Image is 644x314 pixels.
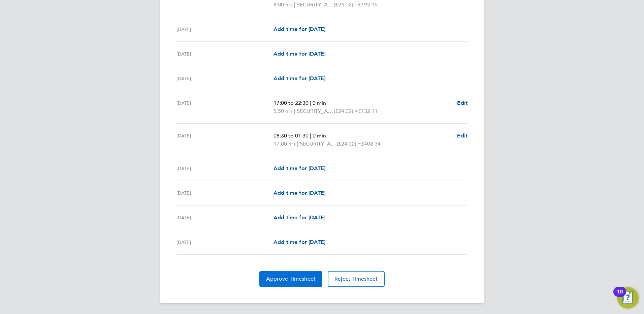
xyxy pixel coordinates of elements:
span: £408.34 [361,140,381,147]
span: Add time for [DATE] [273,51,325,57]
span: 5.50 hrs [273,108,293,114]
span: 17:00 to 22:30 [273,100,309,106]
a: Add time for [DATE] [273,50,325,58]
span: 0 min [313,132,326,139]
div: [DATE] [176,99,273,115]
div: [DATE] [176,25,273,33]
span: Add time for [DATE] [273,214,325,221]
span: (£24.02) = [337,140,361,147]
span: SECURITY_AWAY_MATCHES [297,107,334,115]
span: Add time for [DATE] [273,239,325,245]
span: | [310,132,311,139]
button: Open Resource Center, 10 new notifications [617,287,639,309]
span: 08:30 to 01:30 [273,132,309,139]
span: Add time for [DATE] [273,75,325,82]
span: | [294,1,295,8]
span: Reject Timesheet [334,276,378,282]
span: Edit [457,100,468,106]
button: Approve Timesheet [259,271,322,287]
div: [DATE] [176,214,273,222]
span: Approve Timesheet [266,276,316,282]
a: Edit [457,132,468,140]
span: SECURITY_AWAY_MATCHES [300,140,337,148]
button: Reject Timesheet [328,271,385,287]
span: (£24.02) = [334,1,358,8]
span: Add time for [DATE] [273,190,325,196]
span: £192.16 [358,1,378,8]
span: 0 min [313,100,326,106]
a: Add time for [DATE] [273,238,325,246]
span: SECURITY_AWAY_MATCHES [297,1,334,9]
div: [DATE] [176,164,273,172]
span: | [310,100,311,106]
a: Edit [457,99,468,107]
div: [DATE] [176,50,273,58]
span: Add time for [DATE] [273,26,325,32]
span: 17.00 hrs [273,140,296,147]
div: 10 [617,292,623,301]
span: 8.00 hrs [273,1,293,8]
span: £132.11 [358,108,378,114]
a: Add time for [DATE] [273,164,325,172]
div: [DATE] [176,132,273,148]
span: Edit [457,132,468,139]
a: Add time for [DATE] [273,189,325,197]
div: [DATE] [176,74,273,83]
span: (£24.02) = [334,108,358,114]
div: [DATE] [176,238,273,246]
span: | [294,108,295,114]
a: Add time for [DATE] [273,74,325,83]
a: Add time for [DATE] [273,25,325,33]
span: | [297,140,298,147]
div: [DATE] [176,189,273,197]
a: Add time for [DATE] [273,214,325,222]
span: Add time for [DATE] [273,165,325,171]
